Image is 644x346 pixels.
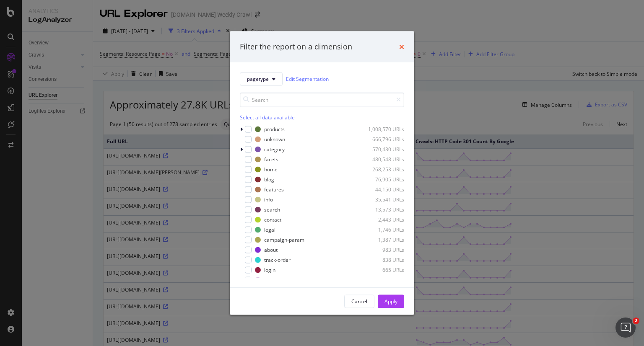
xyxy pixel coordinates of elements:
span: 2 [633,318,639,324]
input: Search [240,92,404,107]
div: 480,548 URLs [363,156,404,163]
div: times [399,41,404,52]
button: Apply [378,294,404,308]
div: 838 URLs [363,256,404,263]
div: 666,796 URLs [363,136,404,143]
div: 1,746 URLs [363,226,404,233]
div: Apply [384,298,397,305]
div: products [264,126,285,133]
div: legal [264,226,275,233]
div: about [264,246,278,253]
div: track-order [264,256,291,263]
div: 44,150 URLs [363,186,404,193]
div: unknown [264,136,285,143]
button: Cancel [344,294,374,308]
div: 2,443 URLs [363,216,404,223]
div: contact [264,216,281,223]
a: Edit Segmentation [286,75,329,83]
div: Filter the report on a dimension [240,41,352,52]
div: search [264,206,280,213]
button: pagetype [240,72,283,85]
div: modal [230,31,414,315]
span: pagetype [247,75,269,83]
div: category [264,146,285,153]
div: 343 URLs [363,276,404,284]
div: campaign-param [264,236,304,243]
div: 983 URLs [363,246,404,253]
div: 665 URLs [363,266,404,274]
div: 76,905 URLs [363,176,404,183]
div: info [264,196,273,203]
div: features [264,186,284,193]
div: login [264,266,275,274]
div: Select all data available [240,114,404,121]
div: 1,387 URLs [363,236,404,243]
div: 570,430 URLs [363,146,404,153]
div: 35,541 URLs [363,196,404,203]
div: 268,253 URLs [363,166,404,173]
div: home [264,166,278,173]
div: facets [264,156,278,163]
div: 1,008,570 URLs [363,126,404,133]
div: 13,573 URLs [363,206,404,213]
div: Cancel [351,298,367,305]
iframe: Intercom live chat [615,318,636,338]
div: blog [264,176,274,183]
div: gift-cards [264,276,286,284]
